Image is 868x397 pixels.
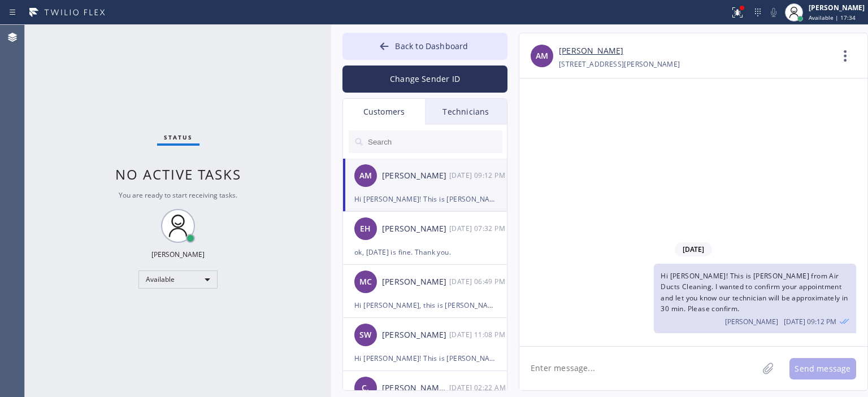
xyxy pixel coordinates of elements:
div: Technicians [425,99,507,125]
div: [PERSON_NAME] [151,250,205,259]
span: [DATE] [675,242,712,256]
div: 10/14/2025 9:32 AM [449,222,508,235]
button: Back to Dashboard [342,33,507,60]
input: Search [367,130,502,153]
a: [PERSON_NAME] [559,45,623,58]
div: [PERSON_NAME] [382,276,449,289]
span: C. [362,382,369,395]
button: Change Sender ID [342,66,507,93]
span: Status [164,133,193,141]
button: Send message [789,358,856,379]
span: MC [359,276,372,289]
button: Mute [766,5,782,20]
div: Customers [343,99,425,125]
div: [PERSON_NAME] [809,3,865,12]
span: No active tasks [115,165,241,184]
span: AM [359,169,372,182]
div: [PERSON_NAME] [382,223,449,235]
span: Back to Dashboard [395,41,468,51]
div: 10/14/2025 9:12 AM [654,264,856,333]
span: Hi [PERSON_NAME]! This is [PERSON_NAME] from Air Ducts Cleaning. I wanted to confirm your appoint... [661,271,848,313]
span: Available | 17:34 [809,14,856,21]
div: [PERSON_NAME] [382,329,449,342]
span: You are ready to start receiving tasks. [119,190,237,200]
div: 10/10/2025 9:22 AM [449,381,508,394]
span: EH [360,223,371,235]
div: [STREET_ADDRESS][PERSON_NAME] [559,58,680,71]
span: AM [536,50,548,63]
div: Hi [PERSON_NAME]! This is [PERSON_NAME], we just spoke with you. I wanted to let you know that we... [354,352,496,365]
div: 10/14/2025 9:49 AM [449,275,508,288]
span: [PERSON_NAME] [725,317,778,326]
span: [DATE] 09:12 PM [784,317,836,326]
span: SW [359,329,371,342]
div: [PERSON_NAME] [382,169,449,182]
div: Hi [PERSON_NAME], this is [PERSON_NAME] from 5 Star Air. Unfortunately, our technician has a fami... [354,299,496,312]
div: 10/13/2025 9:08 AM [449,328,508,341]
div: 10/14/2025 9:12 AM [449,169,508,182]
div: ok, [DATE] is fine. Thank you. [354,246,496,259]
div: [PERSON_NAME] .. [382,382,449,395]
div: Hi [PERSON_NAME]! This is [PERSON_NAME] from Air Ducts Cleaning. I wanted to confirm your appoint... [354,193,496,206]
div: Available [138,271,218,289]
